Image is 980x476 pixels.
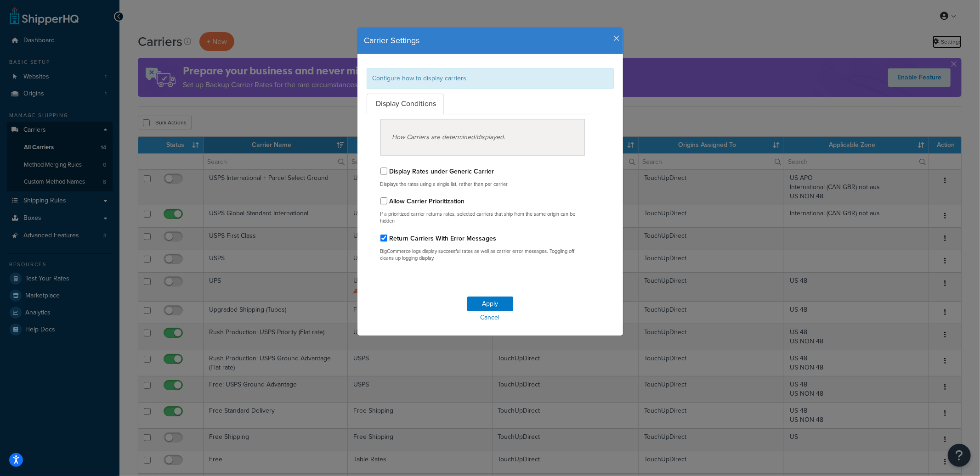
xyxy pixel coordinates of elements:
[467,297,513,311] button: Apply
[367,68,614,89] div: Configure how to display carriers.
[367,94,444,114] a: Display Conditions
[380,197,387,204] input: Allow Carrier Prioritization
[364,35,616,47] h4: Carrier Settings
[390,167,494,176] label: Display Rates under Generic Carrier
[380,119,585,156] div: How Carriers are determined/displayed.
[380,168,387,174] input: Display Rates under Generic Carrier
[380,235,387,241] input: Return Carriers With Error Messages
[357,311,623,324] a: Cancel
[380,248,585,262] p: BigCommerce logs display successful rates as well as carrier error messages. Toggling off cleans ...
[390,196,465,206] label: Allow Carrier Prioritization
[380,181,585,188] p: Displays the rates using a single list, rather than per carrier
[380,211,585,225] p: If a prioritized carrier returns rates, selected carriers that ship from the same origin can be h...
[390,234,497,243] label: Return Carriers With Error Messages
